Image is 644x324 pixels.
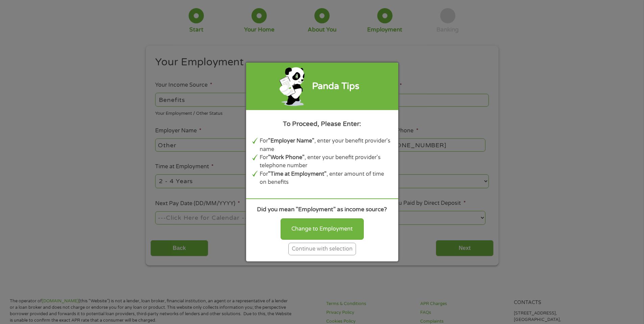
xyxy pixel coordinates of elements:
div: Did you mean "Employment" as income source? [252,205,392,214]
li: For , enter your benefit provider's telephone number [260,153,392,170]
li: For , enter your benefit provider's name [260,137,392,153]
b: "Time at Employment" [268,171,327,177]
li: For , enter amount of time on benefits [260,170,392,187]
img: green-panda-phone.png [279,66,306,107]
div: Change to Employment [281,218,364,239]
div: Panda Tips [312,80,359,93]
b: "Employer Name" [268,137,314,144]
div: To Proceed, Please Enter: [252,119,392,129]
b: "Work Phone" [268,154,305,161]
div: Continue with selection [288,243,356,255]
